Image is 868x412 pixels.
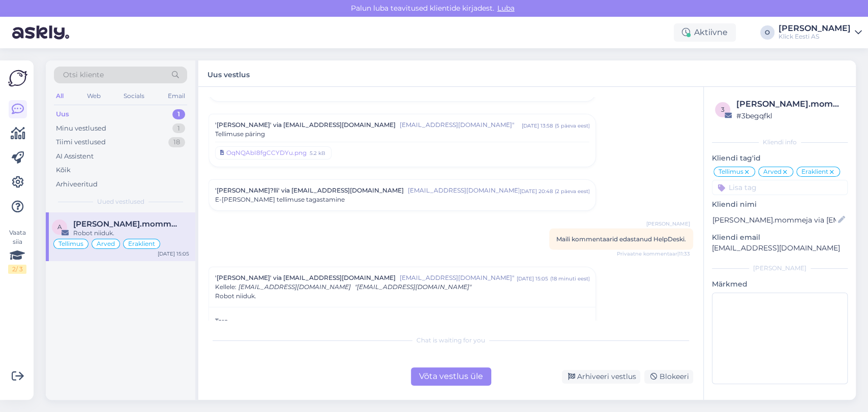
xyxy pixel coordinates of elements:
[779,24,862,41] a: [PERSON_NAME]Klick Eesti AS
[712,153,848,164] p: Kliendi tag'id
[521,122,552,130] div: [DATE] 13:58
[85,89,103,103] div: Web
[646,220,690,228] span: [PERSON_NAME]
[550,275,589,282] div: ( 18 minuti eest )
[215,186,404,195] span: '[PERSON_NAME]?lli' via [EMAIL_ADDRESS][DOMAIN_NAME]
[779,33,851,41] div: Klick Eesti AS
[73,229,189,238] div: Robot niiduk.
[779,24,851,33] div: [PERSON_NAME]
[56,165,71,175] div: Kõik
[400,273,516,282] span: [EMAIL_ADDRESS][DOMAIN_NAME]"
[54,89,66,103] div: All
[562,370,640,384] div: Arhiveeri vestlus
[763,169,782,175] span: Arved
[158,250,189,258] div: [DATE] 15:05
[238,283,351,291] span: [EMAIL_ADDRESS][DOMAIN_NAME]
[73,219,179,229] span: alexandre.mommeja via klienditugi@klick.ee
[712,279,848,290] p: Märkmed
[712,243,848,253] p: [EMAIL_ADDRESS][DOMAIN_NAME]
[56,137,106,147] div: Tiimi vestlused
[494,4,518,13] span: Luba
[554,187,589,195] div: ( 2 päeva eest )
[712,232,848,243] p: Kliendi email
[97,241,115,247] span: Arved
[56,151,94,162] div: AI Assistent
[719,169,743,175] span: Tellimus
[215,283,236,291] span: Kellele :
[122,89,146,103] div: Socials
[215,195,345,204] span: E-[PERSON_NAME] tellimuse tagastamine
[712,214,836,226] input: Lisa nimi
[208,336,693,345] div: Chat is waiting for you
[617,250,690,258] span: Privaatne kommentaar | 11:33
[712,264,848,273] div: [PERSON_NAME]
[128,241,155,247] span: Eraklient
[712,138,848,147] div: Kliendi info
[801,169,828,175] span: Eraklient
[57,223,62,231] span: a
[355,283,471,291] span: "[EMAIL_ADDRESS][DOMAIN_NAME]"
[215,120,396,130] span: '[PERSON_NAME]' via [EMAIL_ADDRESS][DOMAIN_NAME]
[215,273,396,282] span: '[PERSON_NAME]' via [EMAIL_ADDRESS][DOMAIN_NAME]
[8,69,27,88] img: Askly Logo
[674,23,736,42] div: Aktiivne
[168,137,185,147] div: 18
[215,130,265,139] span: Tellimuse päring
[400,120,521,130] span: [EMAIL_ADDRESS][DOMAIN_NAME]"
[8,228,26,274] div: Vaata siia
[408,186,519,195] span: [EMAIL_ADDRESS][DOMAIN_NAME]"
[712,180,848,195] input: Lisa tag
[56,109,69,119] div: Uus
[516,275,548,282] div: [DATE] 15:05
[760,25,774,40] div: O
[736,98,845,110] div: [PERSON_NAME].mommeja via [EMAIL_ADDRESS][DOMAIN_NAME]
[97,197,144,206] span: Uued vestlused
[712,199,848,210] p: Kliendi nimi
[172,123,185,134] div: 1
[721,106,725,113] span: 3
[309,148,326,157] div: 5.2 kB
[166,89,187,103] div: Email
[554,122,589,130] div: ( 5 päeva eest )
[207,67,250,80] label: Uus vestlus
[411,367,491,386] div: Võta vestlus üle
[172,109,185,119] div: 1
[644,370,693,384] div: Blokeeri
[556,235,686,242] span: Maili kommentaarid edastanud HelpDeski.
[215,292,256,301] span: Robot niiduk.
[215,316,589,399] div: Tere. Oleks huvitatud robotniidukist Dreame A2 Näen et teil on soodus hind kas sellest saaks veel...
[8,265,26,274] div: 2 / 3
[58,241,83,247] span: Tellimus
[736,110,845,121] div: # 3begqfkl
[56,123,106,134] div: Minu vestlused
[56,179,98,189] div: Arhiveeritud
[63,70,104,80] span: Otsi kliente
[226,148,307,157] div: OqNQAbI8fgCCYDYu.png
[519,187,552,195] div: [DATE] 20:48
